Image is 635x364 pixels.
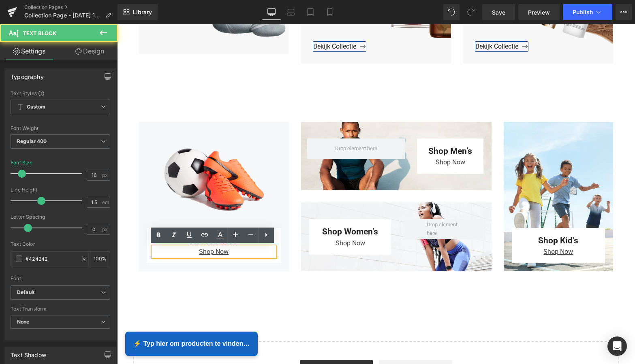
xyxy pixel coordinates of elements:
[11,90,110,96] div: Text Styles
[102,227,109,232] span: px
[102,172,109,178] span: px
[11,347,46,358] div: Text Shadow
[319,134,348,142] span: Shop Now
[26,254,77,263] input: Color
[401,210,482,223] p: Shop Kid’s
[358,17,411,27] a: Bekijk Collectie
[463,4,479,20] button: Redo
[196,17,249,27] a: Bekijk Collectie
[82,224,111,231] span: Shop Now
[443,4,460,20] button: Undo
[218,215,248,223] span: Shop Now
[492,8,505,17] span: Save
[262,4,281,20] a: Desktop
[616,4,632,20] button: More
[563,4,612,20] button: Publish
[16,314,133,325] span: ⚡ Typ hier om producten te vinden…
[301,4,320,20] a: Tablet
[17,289,34,296] i: Default
[528,8,550,17] span: Preview
[306,121,360,134] p: Shop Men’s
[281,4,301,20] a: Laptop
[198,201,268,214] p: Shop Women’s
[11,241,110,247] div: Text Color
[358,18,411,26] span: Bekijk Collectie
[11,187,110,193] div: Line Height
[23,30,56,36] span: Text Block
[60,42,119,60] a: Design
[11,306,110,312] div: Text Transform
[24,4,118,11] a: Collection Pages
[17,138,47,144] b: Regular 400
[196,18,249,26] span: Bekijk Collectie
[102,200,109,205] span: em
[11,160,33,166] div: Font Size
[17,319,30,325] b: None
[183,336,256,352] a: Explore Blocks
[573,9,593,15] span: Publish
[118,4,158,20] a: New Library
[320,4,340,20] a: Mobile
[24,12,102,19] span: Collection Page - [DATE] 18:29:35
[27,104,45,111] b: Custom
[262,336,335,352] a: Add Single Section
[11,214,110,220] div: Letter Spacing
[607,336,627,356] div: Open Intercom Messenger
[426,224,456,231] span: Shop Now
[11,126,110,131] div: Font Weight
[11,276,110,281] div: Font
[11,69,44,80] div: Typography
[90,252,110,266] div: %
[133,9,152,16] span: Library
[518,4,560,20] a: Preview
[36,210,158,223] p: Accessories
